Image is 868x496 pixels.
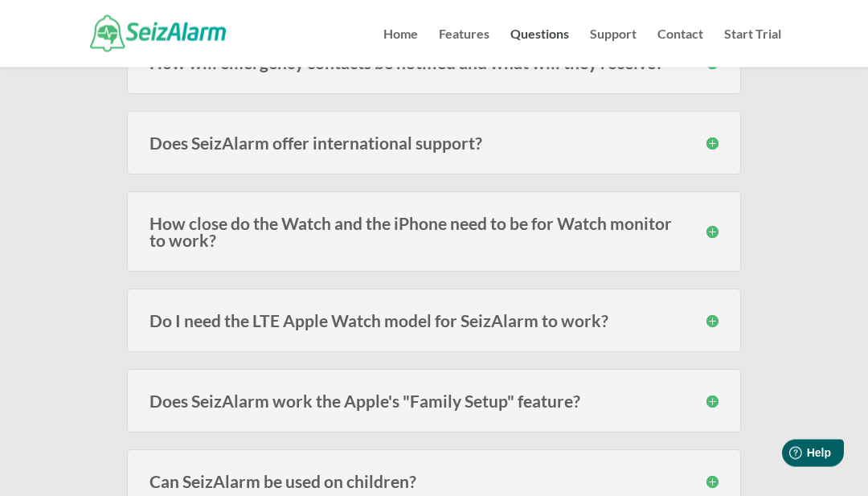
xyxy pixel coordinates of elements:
a: Contact [657,28,703,68]
h3: Can SeizAlarm be used on children? [149,473,719,490]
h3: How close do the Watch and the iPhone need to be for Watch monitor to work? [149,215,719,249]
h3: How will emergency contacts be notified and what will they receive? [149,55,719,72]
a: Support [590,28,637,68]
a: Features [439,28,489,68]
img: SeizAlarm [90,15,226,51]
a: Start Trial [724,28,781,68]
a: Questions [510,28,569,68]
h3: Does SeizAlarm offer international support? [149,135,719,152]
h3: Do I need the LTE Apple Watch model for SeizAlarm to work? [149,313,719,330]
iframe: Help widget launcher [725,433,850,478]
a: Home [383,28,418,68]
h3: Does SeizAlarm work the Apple's "Family Setup" feature? [149,393,719,410]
